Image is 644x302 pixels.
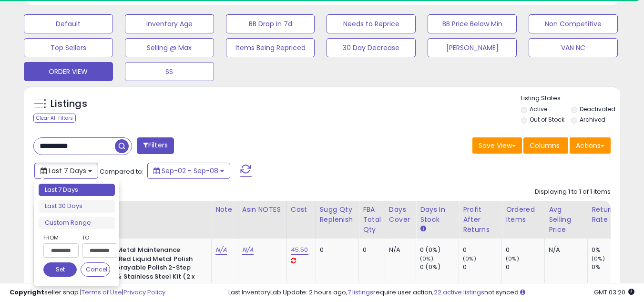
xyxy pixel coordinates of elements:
[34,163,98,179] button: Last 7 Days
[580,105,615,113] label: Deactivated
[39,200,115,213] li: Last 30 Days
[10,288,44,297] strong: Copyright
[59,205,207,215] div: Title
[82,233,110,242] label: To
[226,38,315,57] button: Items Being Repriced
[592,263,630,271] div: 0%
[594,288,634,297] span: 2025-09-16 03:20 GMT
[327,14,416,33] button: Needs to Reprice
[49,166,86,176] span: Last 7 Days
[33,114,76,123] div: Clear All Filters
[523,137,568,154] button: Columns
[530,105,547,113] label: Active
[529,14,618,33] button: Non Competitive
[530,141,560,150] span: Columns
[125,62,214,81] button: SS
[327,38,416,57] button: 30 Day Decrease
[363,246,378,254] div: 0
[549,205,583,235] div: Avg Selling Price
[420,255,433,262] small: (0%)
[463,263,501,271] div: 0
[389,246,409,254] div: N/A
[428,14,517,33] button: BB Price Below Min
[530,115,564,124] label: Out of Stock
[463,205,498,235] div: Profit After Returns
[521,94,620,103] p: Listing States:
[125,38,214,57] button: Selling @ Max
[420,263,459,271] div: 0 (0%)
[39,184,115,197] li: Last 7 Days
[147,163,230,179] button: Sep-02 - Sep-08
[242,205,283,215] div: Asin NOTES
[570,137,611,154] button: Actions
[506,255,519,262] small: (0%)
[529,38,618,57] button: VAN NC
[316,201,359,239] th: Please note that this number is a calculation based on your required days of coverage and your ve...
[320,205,355,225] div: Sugg Qty Replenish
[238,201,286,239] th: CSV column name: cust_attr_1_ Asin NOTES
[125,14,214,33] button: Inventory Age
[506,263,544,271] div: 0
[228,288,634,297] div: Last InventoryLab Update: 2 hours ago, require user action, not synced.
[291,245,308,255] a: 45.50
[535,187,611,197] div: Displaying 1 to 1 of 1 items
[24,38,113,57] button: Top Sellers
[592,205,626,225] div: Return Rate
[43,233,77,242] label: From
[39,217,115,229] li: Custom Range
[363,205,381,235] div: FBA Total Qty
[580,115,605,124] label: Archived
[24,62,113,81] button: ORDER VIEW
[389,205,412,225] div: Days Cover
[463,246,501,254] div: 0
[123,288,165,297] a: Privacy Policy
[215,245,227,255] a: N/A
[549,246,580,254] div: N/A
[506,205,541,225] div: Ordered Items
[82,288,122,297] a: Terms of Use
[24,14,113,33] button: Default
[215,205,234,215] div: Note
[100,167,143,176] span: Compared to:
[506,246,544,254] div: 0
[420,205,455,225] div: Days In Stock
[348,288,373,297] a: 7 listings
[463,255,476,262] small: (0%)
[162,166,218,176] span: Sep-02 - Sep-08
[592,246,630,254] div: 0%
[320,246,352,254] div: 0
[420,225,426,233] small: Days In Stock.
[226,14,315,33] button: BB Drop in 7d
[10,288,165,297] div: seller snap | |
[434,288,484,297] a: 22 active listings
[43,262,77,277] button: Set
[428,38,517,57] button: [PERSON_NAME]
[242,245,254,255] a: N/A
[472,137,522,154] button: Save View
[82,246,198,292] b: Renegade Metal Maintenance Bundle Pro Red Liquid Metal Polish & EZ Red Sprayable Polish 2-Step Al...
[291,205,312,215] div: Cost
[137,137,174,154] button: Filters
[51,97,87,111] h5: Listings
[81,262,110,277] button: Cancel
[420,246,459,254] div: 0 (0%)
[592,255,605,262] small: (0%)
